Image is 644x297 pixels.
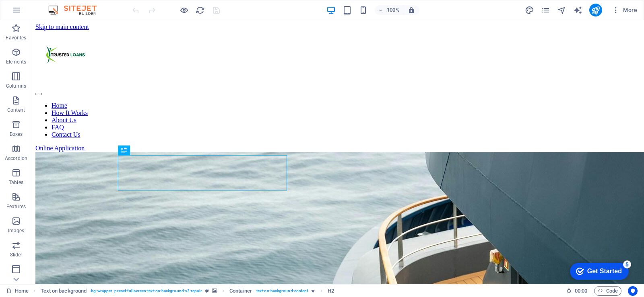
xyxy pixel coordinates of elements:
button: 100% [375,5,403,15]
span: 00 00 [575,286,587,296]
button: design [525,5,535,15]
i: This element contains a background [212,289,217,293]
i: Publish [591,6,600,15]
div: Get Started 5 items remaining, 0% complete [6,4,65,21]
button: navigator [557,5,567,15]
p: Content [7,107,25,113]
button: text_generator [573,5,583,15]
img: Editor Logo [46,5,107,15]
span: Click to select. Double-click to edit [229,286,252,296]
button: More [609,4,640,16]
div: 5 [60,2,68,10]
i: Element contains an animation [311,289,315,293]
i: This element is a customizable preset [205,289,209,293]
p: Tables [9,179,23,186]
button: reload [195,5,205,15]
p: Boxes [10,131,23,137]
i: Navigator [557,6,566,15]
i: Pages (Ctrl+Alt+S) [541,6,550,15]
p: Slider [10,252,23,258]
i: Design (Ctrl+Alt+Y) [525,6,534,15]
p: Features [6,203,26,210]
p: Favorites [6,35,26,41]
button: Click here to leave preview mode and continue editing [179,5,189,15]
span: Click to select. Double-click to edit [41,286,87,296]
button: pages [541,5,551,15]
span: More [612,6,637,14]
span: . text-on-background-content [255,286,308,296]
nav: breadcrumb [41,286,334,296]
button: Code [594,286,621,296]
i: AI Writer [573,6,582,15]
a: Skip to main content [3,3,57,10]
span: . bg-wrapper .preset-fullscreen-text-on-background-v2-repair [90,286,202,296]
h6: 100% [387,5,400,15]
i: Reload page [196,6,205,15]
p: Elements [6,59,27,65]
button: Usercentrics [628,286,638,296]
span: Click to select. Double-click to edit [328,286,334,296]
p: Accordion [5,155,27,162]
h6: Session time [566,286,588,296]
p: Columns [6,83,26,89]
span: Code [598,286,618,296]
a: Click to cancel selection. Double-click to open Pages [6,286,29,296]
div: Get Started [24,9,58,16]
i: On resize automatically adjust zoom level to fit chosen device. [408,6,415,14]
span: : [580,288,582,294]
p: Images [8,227,25,234]
button: publish [589,4,602,16]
